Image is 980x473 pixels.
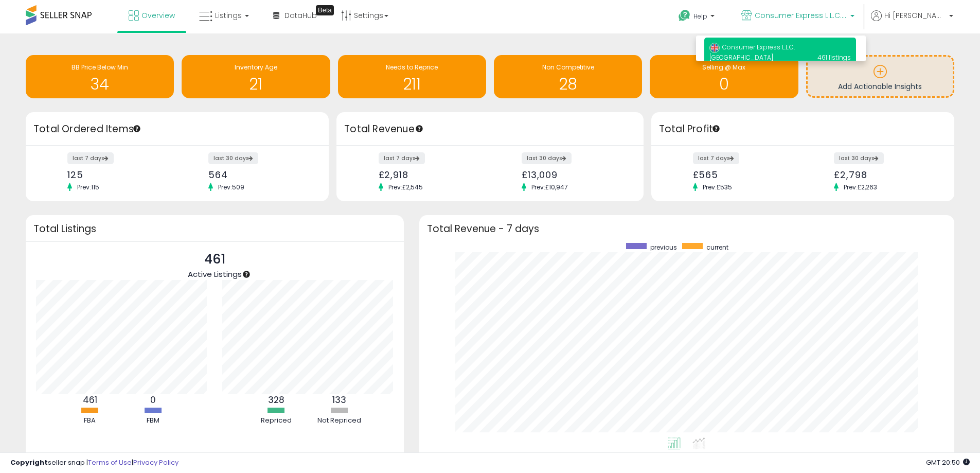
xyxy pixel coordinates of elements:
[834,152,884,164] label: last 30 days
[386,63,438,72] span: Needs to Reprice
[208,152,258,164] label: last 30 days
[427,225,947,233] h3: Total Revenue - 7 days
[650,55,798,98] a: Selling @ Max 0
[817,53,851,62] span: 461 listings
[141,10,175,21] span: Overview
[150,394,156,406] b: 0
[522,169,626,180] div: £13,009
[59,416,121,426] div: FBA
[316,5,334,15] div: Tooltip anchor
[83,394,97,406] b: 461
[33,122,321,136] h3: Total Ordered Items
[526,183,573,191] span: Prev: £10,947
[709,43,795,62] span: Consumer Express L.L.C. [GEOGRAPHIC_DATA]
[838,81,922,92] span: Add Actionable Insights
[88,458,132,467] a: Terms of Use
[344,122,636,136] h3: Total Revenue
[379,169,483,180] div: £2,918
[383,183,428,191] span: Prev: £2,545
[343,76,481,93] h1: 211
[693,169,795,180] div: £565
[884,10,946,21] span: Hi [PERSON_NAME]
[213,183,250,191] span: Prev: 509
[72,63,128,72] span: BB Price Below Min
[670,2,725,33] a: Help
[31,76,169,93] h1: 34
[188,269,242,279] span: Active Listings
[415,124,424,133] div: Tooltip anchor
[650,243,677,252] span: previous
[808,57,953,96] a: Add Actionable Insights
[122,416,184,426] div: FBM
[188,250,242,269] p: 461
[542,63,594,72] span: Non Competitive
[693,12,707,21] span: Help
[499,76,637,93] h1: 28
[268,394,284,406] b: 328
[659,122,947,136] h3: Total Profit
[711,124,721,133] div: Tooltip anchor
[709,43,720,53] img: uk.png
[10,458,179,468] div: seller snap | |
[309,416,370,426] div: Not Repriced
[33,225,396,233] h3: Total Listings
[494,55,642,98] a: Non Competitive 28
[10,458,48,467] strong: Copyright
[522,152,572,164] label: last 30 days
[871,10,953,33] a: Hi [PERSON_NAME]
[926,458,970,467] span: 2025-10-8 20:50 GMT
[235,63,277,72] span: Inventory Age
[702,63,745,72] span: Selling @ Max
[655,76,793,93] h1: 0
[693,152,739,164] label: last 7 days
[187,76,325,93] h1: 21
[284,10,317,21] span: DataHub
[678,9,691,22] i: Get Help
[706,243,728,252] span: current
[72,183,104,191] span: Prev: 115
[242,270,251,279] div: Tooltip anchor
[208,169,311,180] div: 564
[379,152,425,164] label: last 7 days
[133,458,179,467] a: Privacy Policy
[755,10,847,21] span: Consumer Express L.L.C. [GEOGRAPHIC_DATA]
[182,55,330,98] a: Inventory Age 21
[26,55,174,98] a: BB Price Below Min 34
[67,152,114,164] label: last 7 days
[67,169,170,180] div: 125
[338,55,486,98] a: Needs to Reprice 211
[698,183,737,191] span: Prev: £535
[839,183,882,191] span: Prev: £2,263
[132,124,141,133] div: Tooltip anchor
[215,10,242,21] span: Listings
[834,169,936,180] div: £2,798
[332,394,346,406] b: 133
[245,416,307,426] div: Repriced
